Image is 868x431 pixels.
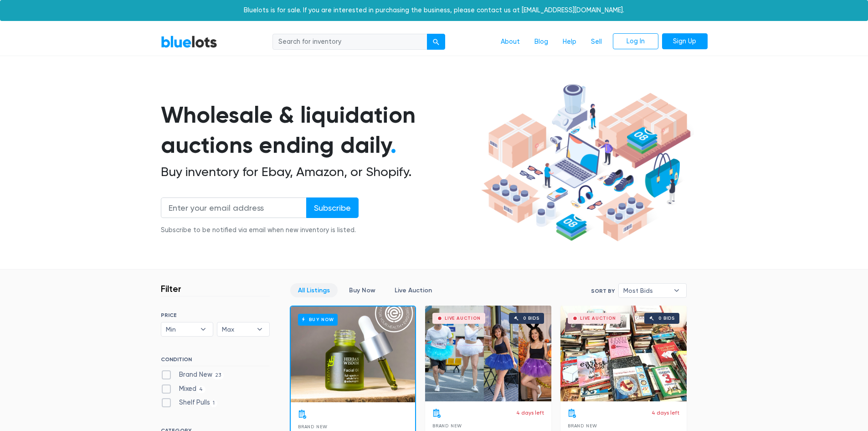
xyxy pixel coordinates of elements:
span: Brand New [298,424,328,429]
b: ▾ [667,284,686,297]
p: 4 days left [652,409,679,417]
p: 4 days left [516,409,544,417]
span: Max [222,322,252,336]
span: 1 [210,400,218,407]
a: Live Auction [387,283,440,297]
a: Log In [613,33,658,50]
label: Sort By [591,287,615,295]
h6: PRICE [161,312,270,318]
a: Blog [527,33,555,51]
h3: Filter [161,283,181,294]
a: BlueLots [161,35,217,48]
b: ▾ [194,322,213,336]
span: . [390,131,396,159]
a: All Listings [290,283,338,297]
img: hero-ee84e7d0318cb26816c560f6b4441b76977f77a177738b4e94f68c95b2b83dbb.png [478,80,694,246]
h6: CONDITION [161,356,270,366]
input: Search for inventory [272,34,427,50]
label: Mixed [161,384,206,394]
span: 4 [196,386,206,393]
span: Brand New [568,423,597,428]
b: ▾ [250,322,269,336]
label: Shelf Pulls [161,398,218,408]
input: Subscribe [306,197,359,218]
span: Brand New [432,423,462,428]
h2: Buy inventory for Ebay, Amazon, or Shopify. [161,164,478,180]
a: Sell [584,33,609,51]
span: Min [166,322,196,336]
a: Buy Now [341,283,383,297]
a: Live Auction 0 bids [425,306,551,401]
div: 0 bids [658,316,675,321]
h1: Wholesale & liquidation auctions ending daily [161,100,478,161]
h6: Buy Now [298,314,338,325]
a: Buy Now [291,306,415,402]
label: Brand New [161,370,224,380]
div: Live Auction [445,316,481,321]
a: Help [555,33,584,51]
input: Enter your email address [161,197,307,218]
div: Subscribe to be notified via email when new inventory is listed. [161,225,359,235]
span: Most Bids [623,284,669,297]
span: 23 [212,372,224,379]
a: Live Auction 0 bids [560,306,687,401]
div: 0 bids [523,316,539,321]
a: About [493,33,527,51]
div: Live Auction [580,316,616,321]
a: Sign Up [662,33,708,50]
